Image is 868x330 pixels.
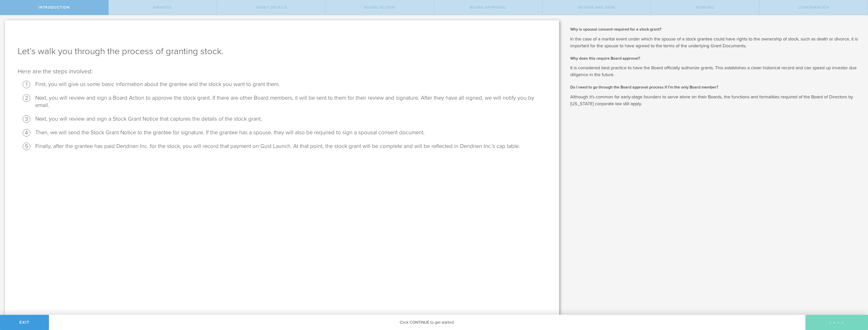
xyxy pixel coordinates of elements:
[570,84,860,90] h2: Do I need to go through the Board approval process if I’m the only Board member?
[470,5,506,10] span: Board Approval
[696,5,714,10] span: Pending
[364,5,395,10] span: Board Action
[35,94,547,109] li: Next, you will review and sign a Board Action to approve the stock grant. If there are other Boar...
[49,315,805,330] div: Click CONTINUE to get started.
[843,291,868,315] iframe: Chat Widget
[570,64,860,78] p: It is considered best practice to have the Board officially authorize grants. This establishes a ...
[570,94,860,107] p: Although it’s common for early-stage founders to serve alone on their Boards, the functions and f...
[256,5,287,10] span: Grant Details
[35,129,547,136] li: Then, we will send the Stock Grant Notice to the grantee for signature. If the grantee has a spou...
[570,36,860,49] p: In the case of a marital event under which the spouse of a stock grantee could have rights to the...
[570,27,860,32] h2: Why is spousal consent required for a stock grant?
[35,81,547,88] li: First, you will give us some basic information about the grantee and the stock you want to grant ...
[18,68,547,76] p: Here are the steps involved:
[35,143,547,150] li: Finally, after the grantee has paid Dendrien Inc. for the stock, you will record that payment on ...
[153,5,172,10] span: Grantee
[39,5,70,10] span: Introduction
[798,5,829,10] span: Confirmation
[579,5,615,10] span: Review and Sign
[570,56,860,61] h2: Why does this require Board approval?
[35,115,547,123] li: Next, you will review and sign a Stock Grant Notice that captures the details of the stock grant.
[18,45,547,57] h1: Let’s walk you through the process of granting stock.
